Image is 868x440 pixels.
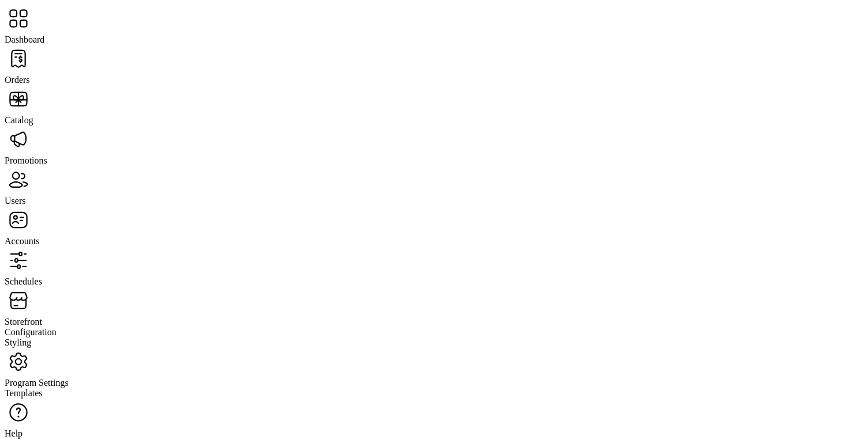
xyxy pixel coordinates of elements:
span: Templates [5,388,43,398]
span: Catalog [5,115,33,125]
span: Dashboard [5,35,44,44]
span: Users [5,196,25,206]
span: Storefront [5,317,42,327]
span: Promotions [5,155,47,165]
span: Program Settings [5,378,69,388]
span: Orders [5,75,30,85]
span: Help [5,428,22,438]
span: Accounts [5,236,39,246]
span: Schedules [5,276,42,286]
span: Configuration [5,327,57,337]
span: Styling [5,337,31,347]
